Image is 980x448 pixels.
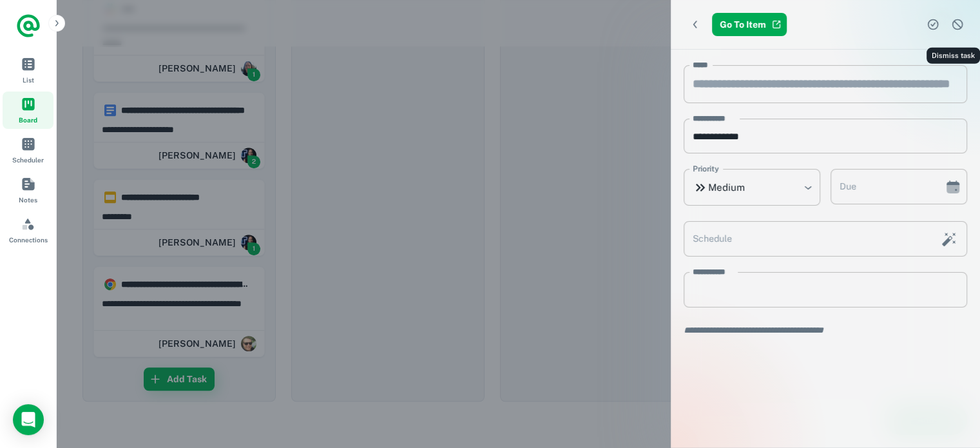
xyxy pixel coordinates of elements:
a: Scheduler [3,131,53,169]
span: Connections [9,235,48,245]
a: Connections [3,211,53,249]
a: List [3,52,53,89]
div: Open Intercom Messenger [13,404,44,435]
span: Notes [19,195,37,205]
button: Complete task [923,15,943,34]
a: Notes [3,171,53,209]
span: List [23,75,34,85]
span: Board [19,115,37,125]
a: Board [3,92,53,129]
button: Dismiss task [948,15,967,34]
button: Choose date [940,174,966,200]
a: Logo [15,13,41,39]
span: Scheduler [12,155,44,165]
div: scrollable content [671,50,980,447]
a: Go To Item [712,13,787,36]
button: Back [684,13,707,36]
div: Dismiss task [927,48,980,64]
div: Medium [684,169,820,206]
button: Schedule this task with AI [938,228,960,250]
label: Priority [693,163,719,175]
